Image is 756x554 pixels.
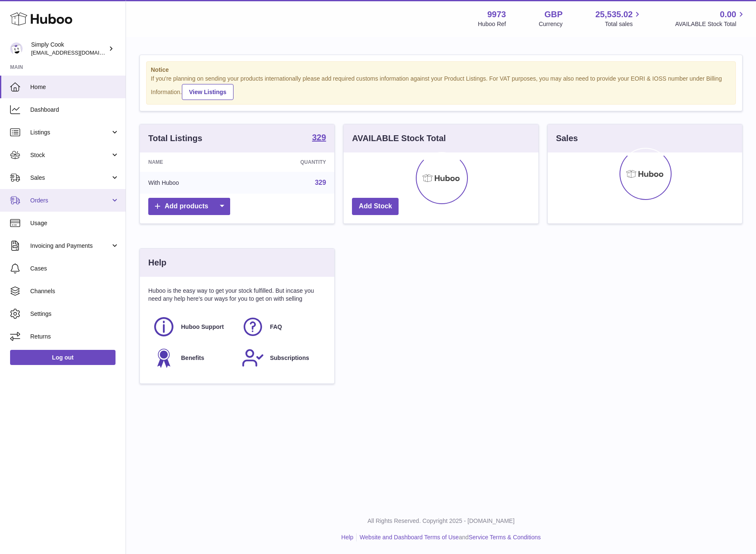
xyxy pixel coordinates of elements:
[148,287,326,303] p: Huboo is the easy way to get your stock fulfilled. But incase you need any help here's our ways f...
[148,198,230,215] a: Add products
[352,198,399,215] a: Add Stock
[270,354,309,362] span: Subscriptions
[30,197,110,205] span: Orders
[30,310,119,318] span: Settings
[30,333,119,341] span: Returns
[360,534,459,541] a: Website and Dashboard Terms of Use
[30,83,119,91] span: Home
[181,354,204,362] span: Benefits
[30,242,110,250] span: Invoicing and Payments
[152,347,233,369] a: Benefits
[151,66,731,74] strong: Notice
[31,49,123,56] span: [EMAIL_ADDRESS][DOMAIN_NAME]
[241,315,322,338] a: FAQ
[30,106,119,114] span: Dashboard
[152,315,233,338] a: Huboo Support
[675,20,746,28] span: AVAILABLE Stock Total
[133,517,749,525] p: All Rights Reserved. Copyright 2025 - [DOMAIN_NAME]
[357,533,541,541] li: and
[539,20,563,28] div: Currency
[30,265,119,273] span: Cases
[30,287,119,295] span: Channels
[341,534,354,541] a: Help
[675,9,746,28] a: 0.00 AVAILABLE Stock Total
[720,9,736,20] span: 0.00
[148,257,166,268] h3: Help
[270,323,282,331] span: FAQ
[10,350,115,365] a: Log out
[241,347,322,369] a: Subscriptions
[312,133,326,142] strong: 329
[469,534,541,541] a: Service Terms & Conditions
[140,172,242,194] td: With Huboo
[595,9,633,20] span: 25,535.02
[30,151,110,159] span: Stock
[478,20,506,28] div: Huboo Ref
[242,152,334,172] th: Quantity
[10,42,23,55] img: tech@simplycook.com
[30,219,119,227] span: Usage
[31,41,107,57] div: Simply Cook
[312,133,326,143] a: 329
[148,133,202,144] h3: Total Listings
[605,20,642,28] span: Total sales
[182,84,234,100] a: View Listings
[544,9,562,20] strong: GBP
[487,9,506,20] strong: 9973
[30,129,110,137] span: Listings
[595,9,642,28] a: 25,535.02 Total sales
[151,75,731,100] div: If you're planning on sending your products internationally please add required customs informati...
[556,133,578,144] h3: Sales
[181,323,224,331] span: Huboo Support
[140,152,242,172] th: Name
[30,174,110,182] span: Sales
[315,179,326,186] a: 329
[352,133,446,144] h3: AVAILABLE Stock Total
